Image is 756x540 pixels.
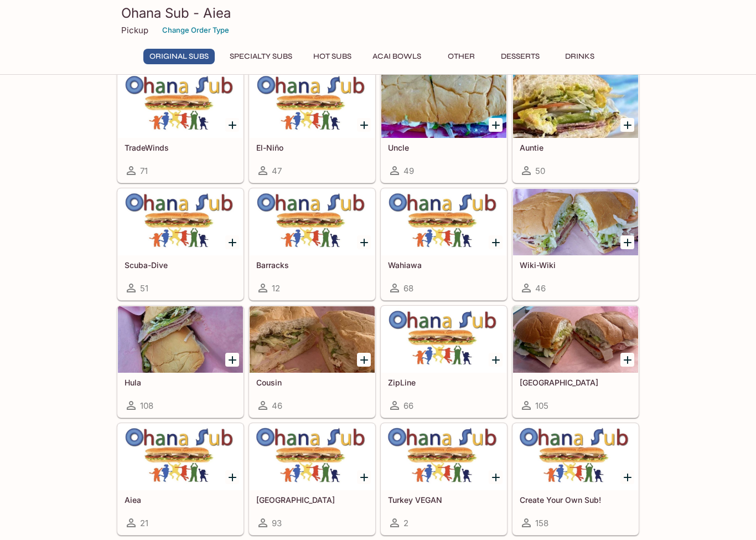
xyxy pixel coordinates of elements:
[117,423,244,535] a: Aiea21
[357,235,371,249] button: Add Barracks
[224,49,298,64] button: Specialty Subs
[121,4,635,22] h3: Ohana Sub - Aiea
[520,378,631,387] h5: [GEOGRAPHIC_DATA]
[157,22,234,39] button: Change Order Type
[249,306,375,418] a: Cousin46
[489,118,503,132] button: Add Uncle
[512,423,639,535] a: Create Your Own Sub!158
[140,400,153,411] span: 108
[403,518,408,528] span: 2
[520,495,631,505] h5: Create Your Own Sub!
[118,71,243,138] div: TradeWinds
[436,49,486,64] button: Other
[249,423,375,535] a: [GEOGRAPHIC_DATA]93
[117,188,244,300] a: Scuba-Dive51
[256,260,368,270] h5: Barracks
[140,283,148,294] span: 51
[272,166,282,176] span: 47
[512,188,639,300] a: Wiki-Wiki46
[125,260,236,270] h5: Scuba-Dive
[555,49,604,64] button: Drinks
[513,71,638,138] div: Auntie
[620,118,634,132] button: Add Auntie
[388,378,500,387] h5: ZipLine
[489,235,503,249] button: Add Wahiawa
[140,518,148,528] span: 21
[125,143,236,152] h5: TradeWinds
[513,189,638,255] div: Wiki-Wiki
[250,306,375,373] div: Cousin
[256,495,368,505] h5: [GEOGRAPHIC_DATA]
[381,189,506,255] div: Wahiawa
[489,353,503,367] button: Add ZipLine
[388,143,500,152] h5: Uncle
[535,400,548,411] span: 105
[118,424,243,490] div: Aiea
[272,400,282,411] span: 46
[381,306,507,418] a: ZipLine66
[117,306,244,418] a: Hula108
[388,260,500,270] h5: Wahiawa
[117,71,244,183] a: TradeWinds71
[620,235,634,249] button: Add Wiki-Wiki
[225,353,239,367] button: Add Hula
[620,470,634,484] button: Add Create Your Own Sub!
[381,188,507,300] a: Wahiawa68
[620,353,634,367] button: Add Manoa Falls
[512,306,639,418] a: [GEOGRAPHIC_DATA]105
[225,235,239,249] button: Add Scuba-Dive
[381,423,507,535] a: Turkey VEGAN2
[249,188,375,300] a: Barracks12
[256,143,368,152] h5: El-Niño
[381,306,506,373] div: ZipLine
[250,71,375,138] div: El-Niño
[381,71,507,183] a: Uncle49
[250,189,375,255] div: Barracks
[143,49,215,64] button: Original Subs
[520,260,631,270] h5: Wiki-Wiki
[357,470,371,484] button: Add Turkey
[249,71,375,183] a: El-Niño47
[513,424,638,490] div: Create Your Own Sub!
[125,495,236,505] h5: Aiea
[357,118,371,132] button: Add El-Niño
[495,49,546,64] button: Desserts
[250,424,375,490] div: Turkey
[125,378,236,387] h5: Hula
[520,143,631,152] h5: Auntie
[512,71,639,183] a: Auntie50
[256,378,368,387] h5: Cousin
[118,189,243,255] div: Scuba-Dive
[118,306,243,373] div: Hula
[403,400,413,411] span: 66
[272,518,282,528] span: 93
[535,283,546,294] span: 46
[272,283,280,294] span: 12
[513,306,638,373] div: Manoa Falls
[225,470,239,484] button: Add Aiea
[388,495,500,505] h5: Turkey VEGAN
[225,118,239,132] button: Add TradeWinds
[489,470,503,484] button: Add Turkey VEGAN
[403,166,414,176] span: 49
[366,49,427,64] button: Acai Bowls
[381,71,506,138] div: Uncle
[535,166,545,176] span: 50
[357,353,371,367] button: Add Cousin
[403,283,413,294] span: 68
[381,424,506,490] div: Turkey VEGAN
[535,518,548,528] span: 158
[307,49,358,64] button: Hot Subs
[140,166,148,176] span: 71
[121,25,148,35] p: Pickup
